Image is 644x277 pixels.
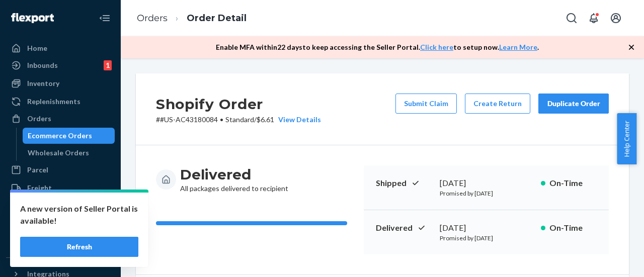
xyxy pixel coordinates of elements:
span: • [220,115,223,124]
p: Enable MFA within 22 days to keep accessing the Seller Portal. to setup now. . [216,42,539,52]
a: Inbounds1 [6,57,115,73]
div: Freight [27,183,52,193]
a: Home [6,40,115,56]
button: Help Center [617,113,636,164]
p: Delivered [376,222,432,234]
div: [DATE] [440,222,533,234]
a: Learn More [499,43,537,51]
a: Orders [6,111,115,127]
p: A new version of Seller Portal is available! [20,203,138,227]
div: 1 [104,60,112,70]
a: Reporting [6,232,115,248]
a: Wholesale Orders [23,145,115,161]
div: Duplicate Order [547,99,600,109]
a: Order Detail [187,13,247,24]
a: Replenishments [6,94,115,110]
button: Refresh [20,237,138,257]
button: Create Return [465,94,530,114]
button: Open notifications [584,8,604,28]
div: Inventory [27,78,59,88]
img: Flexport logo [11,13,54,23]
p: Promised by [DATE] [440,234,533,242]
a: Prep [6,197,115,213]
button: Close Navigation [95,8,115,28]
a: Inventory [6,75,115,91]
a: Ecommerce Orders [23,128,115,144]
div: Wholesale Orders [28,148,89,158]
a: Click here [420,43,453,51]
p: # #US-AC43180084 / $6.61 [156,115,321,125]
p: Shipped [376,177,432,189]
a: Orders [137,13,168,24]
p: On-Time [549,222,597,234]
button: Duplicate Order [538,94,609,114]
span: Standard [225,115,254,124]
div: Replenishments [27,97,80,107]
div: Ecommerce Orders [28,131,92,141]
h3: Delivered [180,165,288,183]
div: Orders [27,114,51,124]
a: Returns [6,214,115,230]
a: Parcel [6,162,115,178]
ol: breadcrumbs [129,4,255,33]
div: [DATE] [440,177,533,189]
h2: Shopify Order [156,94,321,115]
div: Home [27,43,47,53]
p: Promised by [DATE] [440,189,533,198]
p: On-Time [549,177,597,189]
a: Freight [6,180,115,196]
button: Open account menu [606,8,626,28]
div: Parcel [27,165,48,175]
div: All packages delivered to recipient [180,165,288,194]
div: Inbounds [27,60,58,70]
button: View Details [274,115,321,125]
button: Submit Claim [395,94,457,114]
button: Open Search Box [561,8,582,28]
